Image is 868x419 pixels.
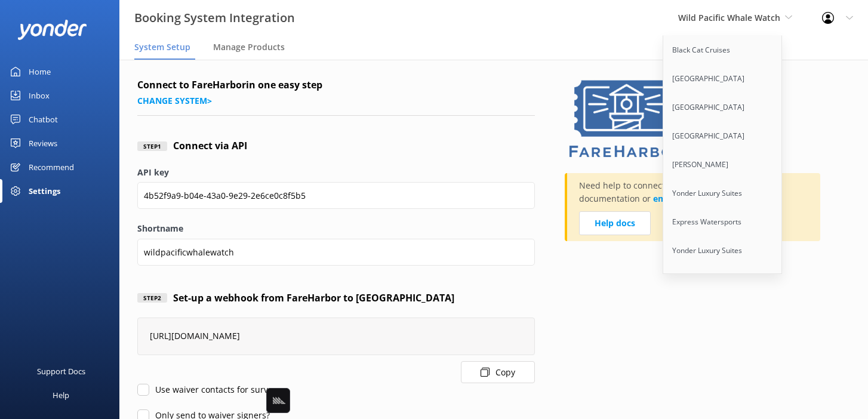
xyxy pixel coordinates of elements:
a: email us. [653,193,690,204]
a: [PERSON_NAME] [663,150,783,179]
p: Need help to connect? Check out our integration documentation or [579,179,808,211]
a: Help docs [579,211,651,235]
h4: Connect to FareHarbor in one easy step [137,78,535,93]
a: Yonder Luxury Suites [663,179,783,208]
a: Express Watersports [663,208,783,236]
a: Black Cat Cruises [663,36,783,64]
div: Step 2 [137,293,167,303]
input: API key [137,182,535,209]
img: 1629843345..png [565,78,691,161]
button: Copy [461,361,535,383]
label: Shortname [137,222,535,235]
label: API key [137,166,535,179]
img: yonder-white-logo.png [18,20,87,39]
a: Change system> [137,95,212,106]
div: [URL][DOMAIN_NAME] [137,318,535,355]
div: Inbox [29,84,50,107]
div: Recommend [29,155,74,179]
span: Wild Pacific Whale Watch [678,12,780,23]
div: Step 1 [137,141,167,151]
h4: Connect via API [173,138,247,154]
a: [GEOGRAPHIC_DATA] [663,93,783,122]
a: [GEOGRAPHIC_DATA] [663,265,783,294]
h3: Booking System Integration [134,8,295,27]
a: [GEOGRAPHIC_DATA] [663,122,783,150]
span: Manage Products [213,41,285,53]
span: System Setup [134,41,190,53]
div: Support Docs [37,359,85,383]
div: Home [29,60,51,84]
div: Settings [29,179,60,203]
h4: Set-up a webhook from FareHarbor to [GEOGRAPHIC_DATA] [173,291,454,306]
div: Help [53,383,69,407]
div: Reviews [29,131,57,155]
a: [GEOGRAPHIC_DATA] [663,64,783,93]
div: Chatbot [29,107,58,131]
label: Use waiver contacts for surveys [137,383,281,396]
a: Yonder Luxury Suites [663,236,783,265]
input: Shortname [137,239,535,266]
